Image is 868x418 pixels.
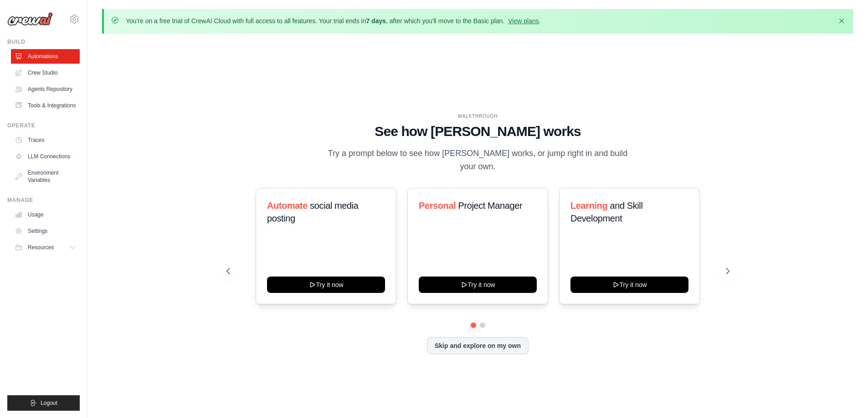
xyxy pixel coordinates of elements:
[419,201,456,211] span: Personal
[419,277,537,293] button: Try it now
[226,113,729,120] div: WALKTHROUGH
[11,166,80,187] a: Environment Variables
[11,224,80,238] a: Settings
[28,244,54,251] span: Resources
[41,399,57,407] span: Logout
[267,201,308,211] span: Automate
[366,17,386,25] strong: 7 days
[11,49,80,64] a: Automations
[7,12,53,26] img: Logo
[570,277,688,293] button: Try it now
[11,82,80,96] a: Agents Repository
[325,147,631,174] p: Try a prompt below to see how [PERSON_NAME] works, or jump right in and build your own.
[508,17,539,25] a: View plans
[7,122,80,129] div: Operate
[267,277,385,293] button: Try it now
[226,123,729,140] h1: See how [PERSON_NAME] works
[7,395,80,411] button: Logout
[11,98,80,113] a: Tools & Integrations
[11,65,80,80] a: Crew Studio
[126,16,541,25] p: You're on a free trial of CrewAI Cloud with full access to all features. Your trial ends in , aft...
[11,207,80,222] a: Usage
[570,201,607,211] span: Learning
[7,196,80,204] div: Manage
[11,240,80,255] button: Resources
[11,133,80,147] a: Traces
[458,201,522,211] span: Project Manager
[427,337,529,354] button: Skip and explore on my own
[267,201,359,223] span: social media posting
[11,149,80,164] a: LLM Connections
[7,38,80,45] div: Build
